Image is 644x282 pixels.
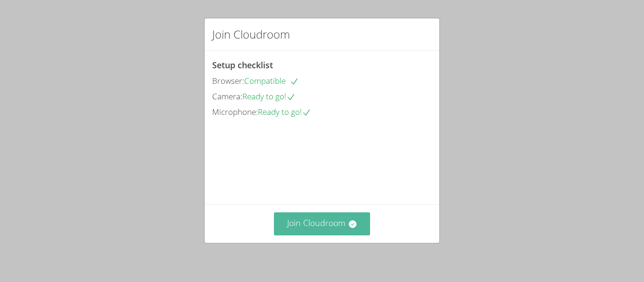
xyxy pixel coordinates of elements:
span: Setup checklist [212,59,273,71]
h2: Join Cloudroom [212,26,290,43]
span: Compatible [244,75,299,86]
button: Join Cloudroom [274,212,371,235]
span: Microphone: [212,106,258,117]
span: Camera: [212,91,242,102]
span: Ready to go! [258,106,311,117]
span: Ready to go! [242,91,296,102]
span: Browser: [212,75,244,86]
